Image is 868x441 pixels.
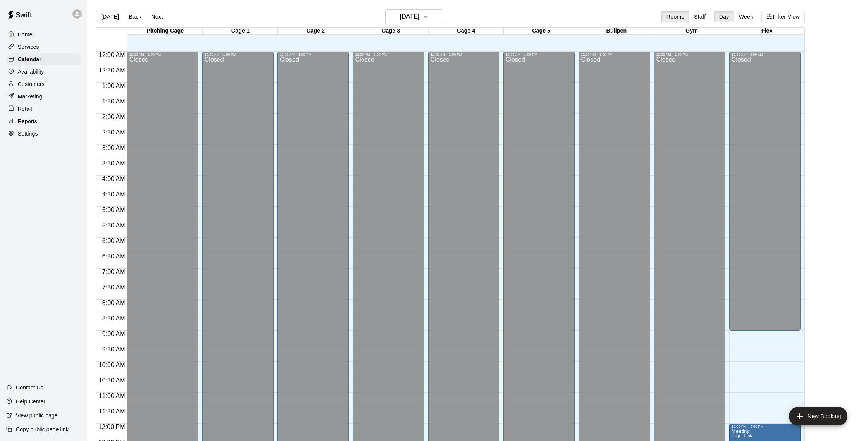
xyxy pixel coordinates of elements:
[18,117,37,125] p: Reports
[18,31,33,38] p: Home
[100,222,127,229] span: 5:30 AM
[16,384,43,391] p: Contact Us
[6,78,81,90] a: Customers
[400,11,420,22] h6: [DATE]
[732,57,798,333] div: Closed
[100,207,127,213] span: 5:00 AM
[97,408,127,415] span: 11:30 AM
[100,160,127,167] span: 3:30 AM
[385,9,443,24] button: [DATE]
[18,130,38,138] p: Settings
[100,176,127,182] span: 4:00 AM
[729,52,801,331] div: 12:00 AM – 9:00 AM: Closed
[100,300,127,306] span: 8:00 AM
[97,377,127,384] span: 10:30 AM
[353,28,429,35] div: Cage 3
[18,43,39,51] p: Services
[6,115,81,127] a: Reports
[96,424,127,430] span: 12:00 PM
[689,11,711,22] button: Staff
[124,11,146,22] button: Back
[16,412,58,419] p: View public page
[6,53,81,65] a: Calendar
[6,29,81,40] a: Home
[506,53,572,57] div: 12:00 AM – 1:00 PM
[18,80,45,88] p: Customers
[96,11,124,22] button: [DATE]
[278,28,353,35] div: Cage 2
[127,28,203,35] div: Pitching Cage
[6,41,81,53] a: Services
[100,269,127,275] span: 7:00 AM
[100,253,127,260] span: 6:30 AM
[581,53,648,57] div: 12:00 AM – 1:00 PM
[280,53,346,57] div: 12:00 AM – 1:00 PM
[100,346,127,353] span: 9:30 AM
[16,398,45,405] p: Help Center
[97,362,127,368] span: 10:00 AM
[205,53,271,57] div: 12:00 AM – 1:00 PM
[732,53,798,57] div: 12:00 AM – 9:00 AM
[100,114,127,120] span: 2:00 AM
[100,129,127,136] span: 2:30 AM
[203,28,278,35] div: Cage 1
[100,145,127,151] span: 3:00 AM
[18,93,42,100] p: Marketing
[661,11,689,22] button: Rooms
[100,238,127,244] span: 6:00 AM
[18,55,41,63] p: Calendar
[579,28,654,35] div: Bullpen
[654,28,729,35] div: Gym
[6,128,81,140] a: Settings
[732,425,798,429] div: 12:00 PM – 2:00 PM
[97,67,127,74] span: 12:30 AM
[100,98,127,105] span: 1:30 AM
[16,425,69,433] p: Copy public page link
[504,28,579,35] div: Cage 5
[100,191,127,198] span: 4:30 AM
[734,11,758,22] button: Week
[100,331,127,337] span: 9:00 AM
[656,53,723,57] div: 12:00 AM – 1:00 PM
[6,66,81,78] a: Availability
[97,393,127,399] span: 11:00 AM
[146,11,168,22] button: Next
[129,53,196,57] div: 12:00 AM – 1:00 PM
[431,53,497,57] div: 12:00 AM – 1:00 PM
[714,11,734,22] button: Day
[100,284,127,291] span: 7:30 AM
[6,91,81,102] a: Marketing
[789,407,847,425] button: add
[761,11,805,22] button: Filter View
[6,103,81,115] a: Retail
[732,434,754,438] span: Cage Rental
[18,105,32,113] p: Retail
[97,52,127,58] span: 12:00 AM
[729,28,804,35] div: Flex
[100,315,127,322] span: 8:30 AM
[18,68,44,76] p: Availability
[100,83,127,89] span: 1:00 AM
[355,53,422,57] div: 12:00 AM – 1:00 PM
[429,28,504,35] div: Cage 4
